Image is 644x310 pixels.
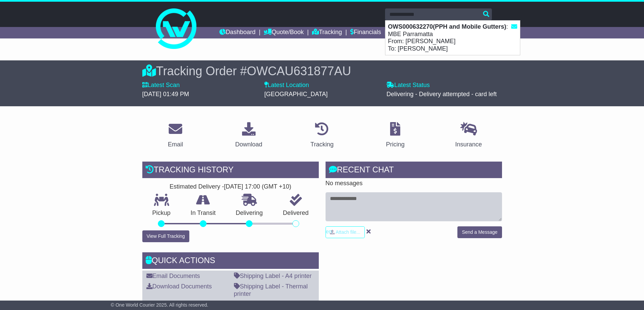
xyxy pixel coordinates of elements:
[142,91,189,97] span: [DATE] 01:49 PM
[146,273,200,279] a: Email Documents
[273,209,319,217] p: Delivered
[234,273,312,279] a: Shipping Label - A4 printer
[181,209,226,217] p: In Transit
[388,23,506,30] strong: OWS000632270(PPH and Mobile Gutters)
[264,91,328,97] span: [GEOGRAPHIC_DATA]
[457,226,502,238] button: Send a Message
[235,140,262,149] div: Download
[386,91,497,97] span: Delivering - Delivery attempted - card left
[350,27,381,38] a: Financials
[312,27,342,38] a: Tracking
[264,82,309,89] label: Latest Location
[234,283,308,297] a: Shipping Label - Thermal printer
[385,21,520,55] div: : MBE Parramatta From: [PERSON_NAME] To: [PERSON_NAME]
[142,209,181,217] p: Pickup
[142,82,180,89] label: Latest Scan
[231,120,267,151] a: Download
[111,302,209,308] span: © One World Courier 2025. All rights reserved.
[326,180,502,187] p: No messages
[455,140,482,149] div: Insurance
[219,27,256,38] a: Dashboard
[306,120,338,151] a: Tracking
[264,27,304,38] a: Quote/Book
[224,183,291,191] div: [DATE] 17:00 (GMT +10)
[386,140,405,149] div: Pricing
[142,183,319,191] div: Estimated Delivery -
[168,140,183,149] div: Email
[142,64,502,78] div: Tracking Order #
[163,120,187,151] a: Email
[310,140,333,149] div: Tracking
[146,283,212,290] a: Download Documents
[382,120,409,151] a: Pricing
[142,162,319,180] div: Tracking history
[226,209,273,217] p: Delivering
[142,252,319,271] div: Quick Actions
[142,230,189,242] button: View Full Tracking
[247,64,351,78] span: OWCAU631877AU
[326,162,502,180] div: RECENT CHAT
[451,120,486,151] a: Insurance
[386,82,430,89] label: Latest Status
